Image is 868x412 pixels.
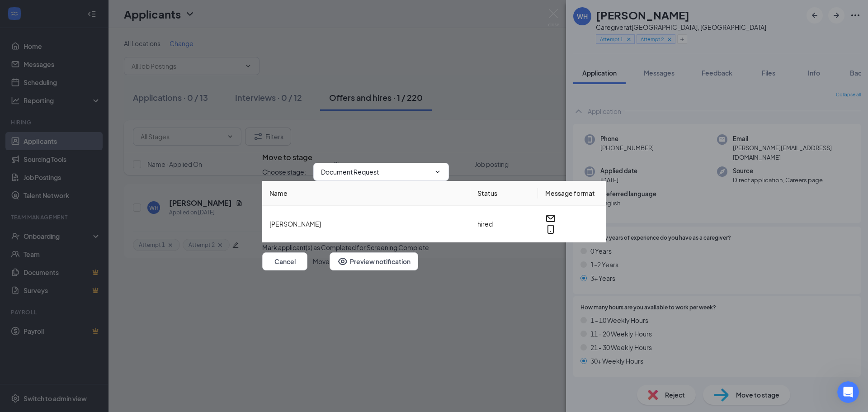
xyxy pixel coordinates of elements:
[545,213,556,224] svg: Email
[434,168,441,175] svg: ChevronDown
[262,152,312,163] h3: Move to stage
[262,252,307,270] button: Cancel
[262,181,470,206] th: Name
[262,242,429,252] span: Mark applicant(s) as Completed for Screening Complete
[313,252,330,270] button: Move
[337,256,348,267] svg: Eye
[837,381,859,403] iframe: Intercom live chat
[269,220,321,228] span: [PERSON_NAME]
[545,224,556,235] svg: MobileSms
[330,252,418,270] button: Preview notificationEye
[470,181,538,206] th: Status
[262,167,306,177] span: Choose stage :
[470,206,538,242] td: hired
[538,181,606,206] th: Message format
